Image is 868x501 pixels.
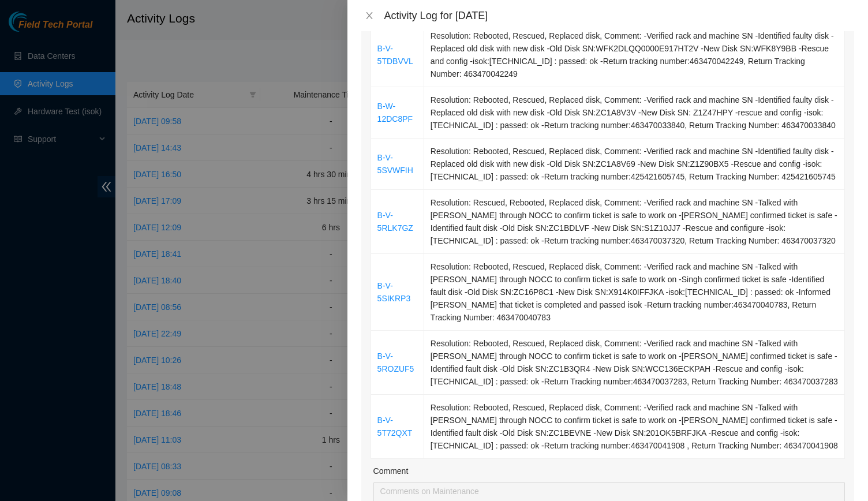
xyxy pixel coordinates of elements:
[424,190,845,254] td: Resolution: Rescued, Rebooted, Replaced disk, Comment: -Verified rack and machine SN -Talked with...
[377,102,413,124] a: B-W-12DC8PF
[377,416,413,438] a: B-V-5T72QXT
[377,211,413,233] a: B-V-5RLK7GZ
[361,10,377,21] button: Close
[424,23,845,87] td: Resolution: Rebooted, Rescued, Replaced disk, Comment: -Verified rack and machine SN -Identified ...
[377,352,414,373] a: B-V-5ROZUF5
[377,281,411,303] a: B-V-5SIKRP3
[424,254,845,331] td: Resolution: Rebooted, Rescued, Replaced disk, Comment: -Verified rack and machine SN -Talked with...
[377,153,413,175] a: B-V-5SVWFIH
[424,331,845,395] td: Resolution: Rebooted, Rescued, Replaced disk, Comment: -Verified rack and machine SN -Talked with...
[373,465,409,477] label: Comment
[424,395,845,459] td: Resolution: Rebooted, Rescued, Replaced disk, Comment: -Verified rack and machine SN -Talked with...
[384,9,854,22] div: Activity Log for [DATE]
[424,87,845,139] td: Resolution: Rebooted, Rescued, Replaced disk, Comment: -Verified rack and machine SN -Identified ...
[365,11,374,20] span: close
[377,44,413,66] a: B-V-5TDBVVL
[424,139,845,190] td: Resolution: Rebooted, Rescued, Replaced disk, Comment: -Verified rack and machine SN -Identified ...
